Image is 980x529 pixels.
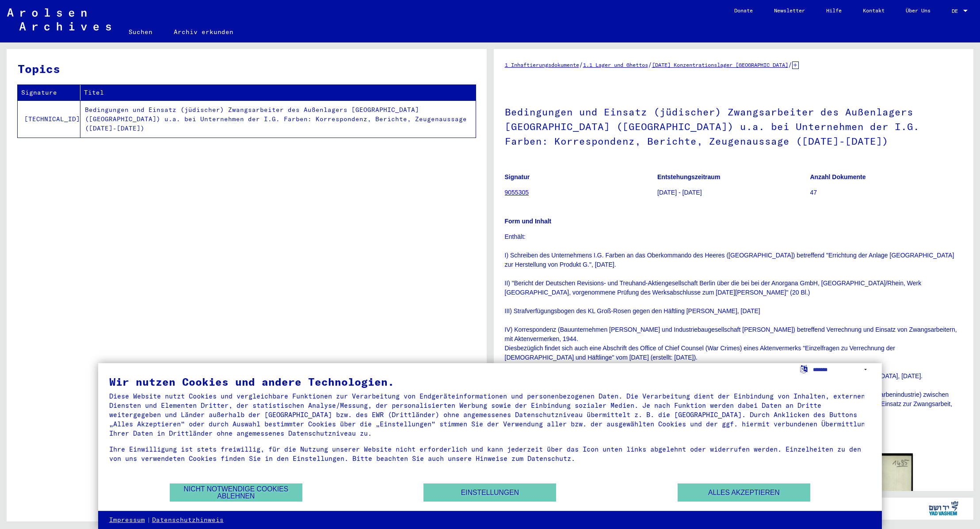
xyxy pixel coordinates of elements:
div: Wir nutzen Cookies und andere Technologien. [109,376,871,387]
b: Entstehungszeitraum [657,173,720,180]
a: Impressum [109,516,145,525]
b: Anzahl Dokumente [810,173,866,180]
th: Signature [18,85,80,100]
span: / [788,61,792,69]
img: yv_logo.png [927,497,960,519]
span: / [579,61,583,69]
a: Datenschutzhinweis [152,516,224,525]
img: Arolsen_neg.svg [7,8,111,31]
b: Signatur [505,173,530,180]
a: Archiv erkunden [163,21,244,42]
a: 1 Inhaftierungsdokumente [505,61,579,68]
h1: Bedingungen und Einsatz (jüdischer) Zwangsarbeiter des Außenlagers [GEOGRAPHIC_DATA] ([GEOGRAPHIC... [505,92,963,160]
b: Form und Inhalt [505,218,552,225]
button: Alles akzeptieren [678,483,810,502]
a: [DATE] Konzentrationslager [GEOGRAPHIC_DATA] [652,61,788,68]
h3: Topics [18,60,475,77]
button: Nicht notwendige Cookies ablehnen [170,483,302,502]
a: 9055305 [505,189,529,196]
a: Suchen [118,21,163,42]
button: Einstellungen [423,483,556,502]
label: Sprache auswählen [799,364,808,373]
span: / [648,61,652,69]
span: DE [952,8,961,14]
p: [DATE] - [DATE] [657,188,810,197]
p: 47 [810,188,963,197]
div: Ihre Einwilligung ist stets freiwillig, für die Nutzung unserer Website nicht erforderlich und ka... [109,445,871,463]
select: Sprache auswählen [813,363,871,376]
p: Enthält: I) Schreiben des Unternehmens I.G. Farben an das Oberkommando des Heeres ([GEOGRAPHIC_DA... [505,232,963,418]
div: Diese Website nutzt Cookies und vergleichbare Funktionen zur Verarbeitung von Endgeräteinformatio... [109,391,871,438]
th: Titel [80,85,476,100]
td: [TECHNICAL_ID] [18,100,80,138]
a: 1.1 Lager und Ghettos [583,61,648,68]
td: Bedingungen und Einsatz (jüdischer) Zwangsarbeiter des Außenlagers [GEOGRAPHIC_DATA] ([GEOGRAPHIC... [80,100,476,138]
